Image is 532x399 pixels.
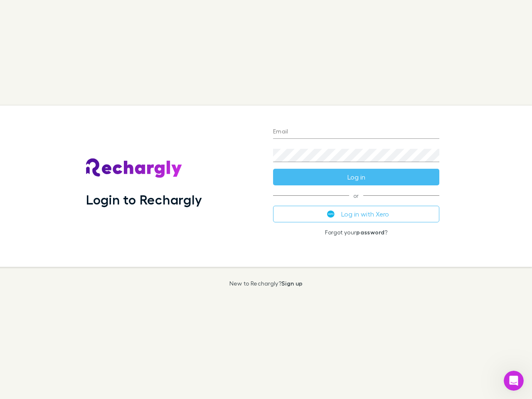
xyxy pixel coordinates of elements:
img: Rechargly's Logo [86,158,182,178]
h1: Login to Rechargly [86,192,202,207]
button: Log in with Xero [273,206,439,222]
button: Log in [273,169,439,185]
span: or [273,195,439,196]
p: Forgot your ? [273,229,439,236]
a: password [356,229,384,236]
p: New to Rechargly? [229,280,303,287]
iframe: Intercom live chat [504,371,524,391]
a: Sign up [281,280,303,287]
img: Xero's logo [327,210,335,218]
